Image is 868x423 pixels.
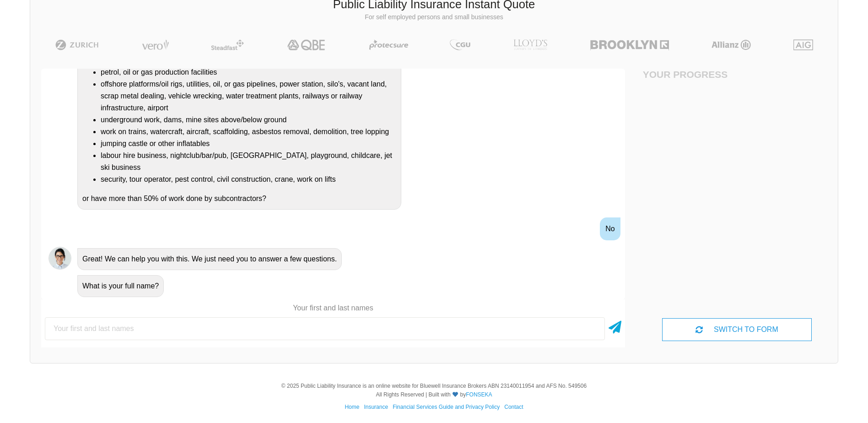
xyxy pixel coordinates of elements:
a: Home [345,404,359,410]
div: Great! We can help you with this. We just need you to answer a few questions. [77,248,342,270]
h4: Your Progress [643,69,737,80]
p: Your first and last names [41,303,625,313]
img: Allianz | Public Liability Insurance [707,39,755,50]
a: Financial Services Guide and Privacy Policy [393,404,500,410]
img: Zurich | Public Liability Insurance [51,39,103,50]
li: work on trains, watercraft, aircraft, scaffolding, asbestos removal, demolition, tree lopping [101,126,396,138]
li: petrol, oil or gas production facilities [101,66,396,78]
li: offshore platforms/oil rigs, utilities, oil, or gas pipelines, power station, silo's, vacant land... [101,78,396,114]
img: Steadfast | Public Liability Insurance [207,39,248,50]
img: AIG | Public Liability Insurance [790,39,817,50]
a: Insurance [364,404,388,410]
div: SWITCH TO FORM [662,318,812,341]
img: Protecsure | Public Liability Insurance [366,39,412,50]
img: QBE | Public Liability Insurance [282,39,331,50]
li: security, tour operator, pest control, civil construction, crane, work on lifts [101,174,396,185]
div: Do you undertake any work on or operate a business that is/has a: or have more than 50% of work d... [77,38,401,210]
a: Contact [504,404,523,410]
p: For self employed persons and small businesses [37,13,831,22]
input: Your first and last names [45,317,605,340]
img: Chatbot | PLI [49,247,71,270]
li: labour hire business, nightclub/bar/pub, [GEOGRAPHIC_DATA], playground, childcare, jet ski business [101,150,396,174]
a: FONSEKA [466,391,492,398]
div: What is your full name? [77,275,164,297]
li: jumping castle or other inflatables [101,138,396,150]
img: Vero | Public Liability Insurance [138,39,173,50]
img: Brooklyn | Public Liability Insurance [587,39,672,50]
li: underground work, dams, mine sites above/below ground [101,114,396,126]
img: LLOYD's | Public Liability Insurance [508,39,552,50]
img: CGU | Public Liability Insurance [446,39,474,50]
div: No [600,217,620,240]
